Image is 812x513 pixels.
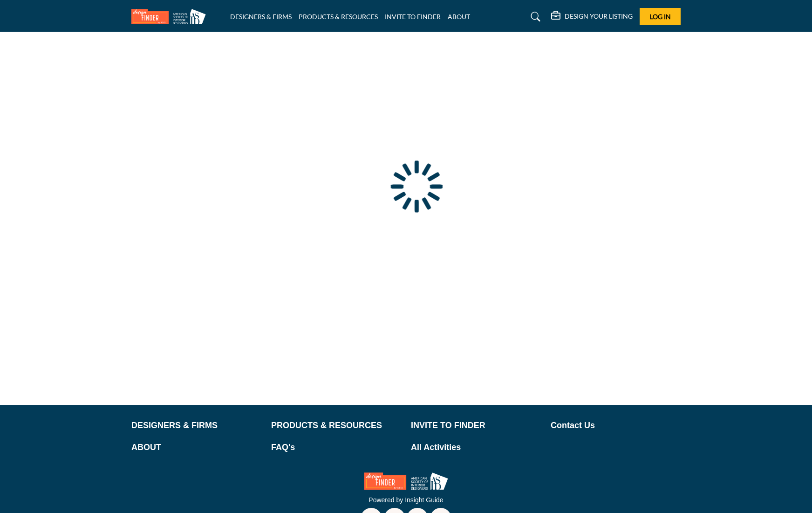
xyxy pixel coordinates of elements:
a: Search [522,9,546,24]
a: DESIGNERS & FIRMS [131,419,261,432]
img: No Site Logo [364,472,448,490]
h5: DESIGN YOUR LISTING [565,12,633,21]
span: Log In [650,13,671,21]
a: INVITE TO FINDER [385,13,441,21]
img: Site Logo [131,9,211,24]
a: ABOUT [448,13,470,21]
div: DESIGN YOUR LISTING [551,11,633,22]
a: FAQ's [271,441,401,454]
a: ABOUT [131,441,261,454]
a: PRODUCTS & RESOURCES [299,13,378,21]
a: Contact Us [551,419,681,432]
a: All Activities [411,441,541,454]
a: Powered by Insight Guide [368,496,443,504]
a: INVITE TO FINDER [411,419,541,432]
a: PRODUCTS & RESOURCES [271,419,401,432]
button: Log In [640,8,681,25]
a: DESIGNERS & FIRMS [230,13,292,21]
